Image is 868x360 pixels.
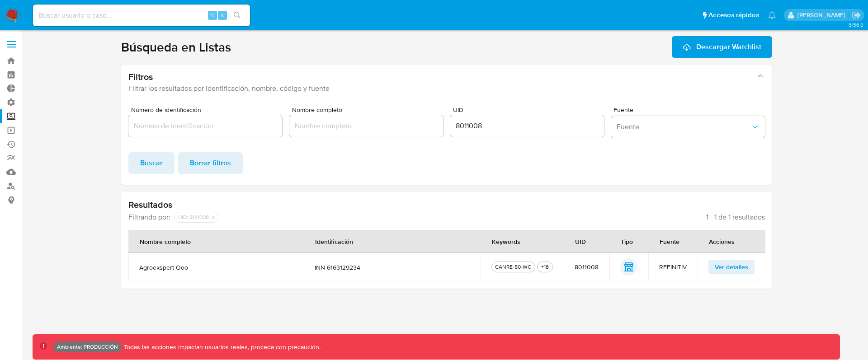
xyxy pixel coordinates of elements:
[221,11,224,19] span: s
[768,11,776,19] a: Notificaciones
[57,345,118,349] p: Ambiente: PRODUCCIÓN
[797,11,849,19] p: federico.falavigna@mercadolibre.com
[228,9,246,22] button: search-icon
[122,343,321,351] p: Todas las acciones impactan usuarios reales, proceda con precaución.
[852,10,861,20] a: Salir
[33,9,250,21] input: Buscar usuario o caso...
[708,10,759,20] span: Accesos rápidos
[209,11,216,19] span: ⌥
